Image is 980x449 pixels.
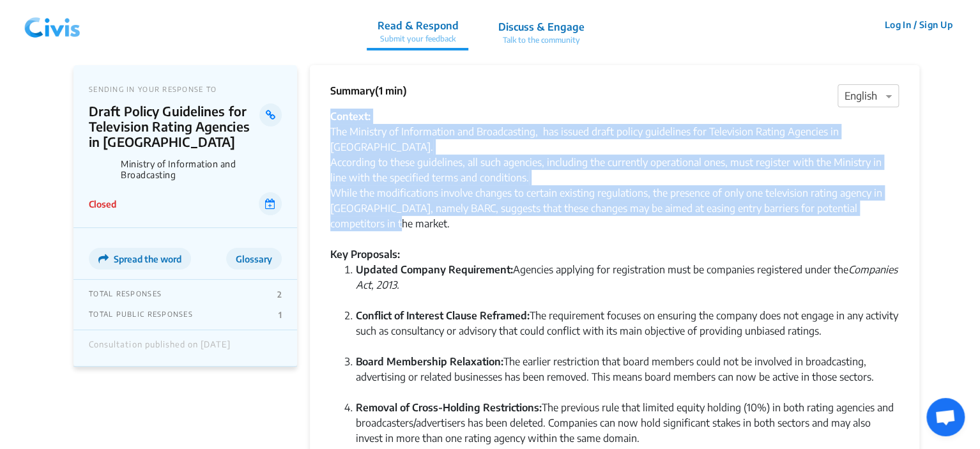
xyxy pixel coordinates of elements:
[89,289,162,300] p: TOTAL RESPONSES
[926,398,965,436] div: Open chat
[498,19,584,34] p: Discuss & Engage
[89,310,193,320] p: TOTAL PUBLIC RESPONSES
[330,83,407,98] p: Summary
[356,263,513,276] strong: Updated Company Requirement:
[377,18,458,33] p: Read & Respond
[356,355,503,368] strong: Board Membership Relaxation:
[89,103,259,149] p: Draft Policy Guidelines for Television Rating Agencies in [GEOGRAPHIC_DATA]
[330,124,899,247] div: The Ministry of Information and Broadcasting, has issued draft policy guidelines for Television R...
[375,84,407,97] span: (1 min)
[279,310,282,320] p: 1
[19,6,86,44] img: navlogo.png
[89,340,231,356] div: Consultation published on [DATE]
[356,309,530,322] strong: Conflict of Interest Clause Reframed:
[236,254,272,264] span: Glossary
[89,85,282,93] p: SENDING IN YOUR RESPONSE TO
[356,308,899,354] li: The requirement focuses on ensuring the company does not engage in any activity such as consultan...
[89,248,191,270] button: Spread the word
[356,354,899,400] li: The earlier restriction that board members could not be involved in broadcasting, advertising or ...
[89,197,116,211] p: Closed
[876,15,961,34] button: Log In / Sign Up
[330,110,371,123] strong: Context:
[121,158,282,180] p: Ministry of Information and Broadcasting
[356,262,899,308] li: Agencies applying for registration must be companies registered under the
[498,34,584,46] p: Talk to the community
[277,289,282,300] p: 2
[330,248,400,261] strong: Key Proposals:
[377,33,458,45] p: Submit your feedback
[226,248,282,270] button: Glossary
[356,401,542,414] strong: Removal of Cross-Holding Restrictions:
[114,254,181,264] span: Spread the word
[89,156,116,183] img: Ministry of Information and Broadcasting logo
